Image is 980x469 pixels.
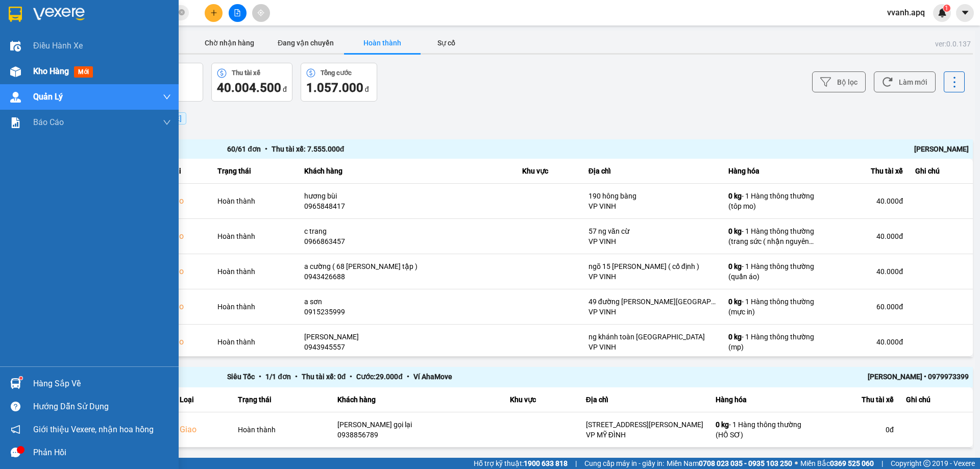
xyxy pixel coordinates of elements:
[304,261,510,271] div: a cường ( 68 [PERSON_NAME] tập )
[211,159,298,184] th: Trạng thái
[598,143,969,155] div: [PERSON_NAME]
[11,425,20,434] span: notification
[589,236,716,246] div: VP VINH
[474,458,568,469] span: Hỗ trợ kỹ thuật:
[291,373,302,381] span: •
[304,226,510,236] div: c trang
[261,145,272,153] span: •
[304,342,510,352] div: 0943945557
[174,387,231,412] th: Loại
[74,66,93,78] span: mới
[163,118,171,127] span: down
[257,9,264,16] span: aim
[298,159,516,184] th: Khách hàng
[255,373,265,381] span: •
[205,4,223,22] button: plus
[504,387,580,412] th: Khu vực
[716,419,805,440] div: - 1 Hàng thông thường (HỒ SƠ)
[403,373,413,381] span: •
[900,387,973,412] th: Ghi chú
[728,261,818,282] div: - 1 Hàng thông thường (quần áo)
[818,425,894,435] div: 0 đ
[234,9,241,16] span: file-add
[337,430,498,440] div: 0938856789
[11,402,20,411] span: question-circle
[306,81,363,95] span: 1.057.000
[10,41,21,52] img: warehouse-icon
[667,458,792,469] span: Miền Nam
[589,297,716,307] div: 49 đường [PERSON_NAME][GEOGRAPHIC_DATA]
[830,302,903,312] div: 60.000 đ
[516,159,582,184] th: Khu vực
[217,231,292,241] div: Hoàn thành
[589,271,716,282] div: VP VINH
[267,33,344,53] button: Đang vận chuyển
[728,226,818,246] div: - 1 Hàng thông thường (trang sức ( nhận nguyên kiện))
[167,265,205,278] div: Giao
[812,71,866,92] button: Bộ lọc
[191,33,267,53] button: Chờ nhận hàng
[232,69,260,77] div: Thu tài xế
[589,332,716,342] div: ng khánh toàn [GEOGRAPHIC_DATA]
[179,9,185,15] span: close-circle
[728,298,742,306] span: 0 kg
[321,69,352,77] div: Tổng cước
[10,66,21,77] img: warehouse-icon
[586,419,703,430] div: [STREET_ADDRESS][PERSON_NAME]
[961,8,970,17] span: caret-down
[180,424,225,436] div: Giao
[879,6,933,19] span: vvanh.apq
[10,117,21,128] img: solution-icon
[421,33,472,53] button: Sự cố
[217,337,292,347] div: Hoàn thành
[830,165,903,177] div: Thu tài xế
[10,378,21,389] img: warehouse-icon
[217,266,292,277] div: Hoàn thành
[943,5,950,12] sup: 1
[783,371,969,384] div: [PERSON_NAME] • 0979973399
[582,159,722,184] th: Địa chỉ
[304,191,510,201] div: hương bùi
[728,192,742,200] span: 0 kg
[33,66,69,76] span: Kho hàng
[167,336,205,348] div: Giao
[10,92,21,103] img: warehouse-icon
[304,236,510,246] div: 0966863457
[830,337,903,347] div: 40.000 đ
[575,458,577,469] span: |
[217,80,287,96] div: đ
[229,4,247,22] button: file-add
[938,8,947,17] img: icon-new-feature
[304,201,510,211] div: 0965848417
[584,458,664,469] span: Cung cấp máy in - giấy in:
[33,90,63,103] span: Quản Lý
[227,143,598,155] div: 60 / 61 đơn Thu tài xế: 7.555.000 đ
[589,261,716,271] div: ngõ 15 [PERSON_NAME] ( cố định )
[167,230,205,242] div: Giao
[728,191,818,211] div: - 1 Hàng thông thường (tôp mo)
[818,393,894,406] div: Thu tài xế
[722,159,824,184] th: Hàng hóa
[830,266,903,277] div: 40.000 đ
[344,33,421,53] button: Hoàn thành
[211,63,292,102] button: Thu tài xế40.004.500 đ
[945,5,948,12] span: 1
[217,196,292,206] div: Hoàn thành
[33,445,171,460] div: Phản hồi
[716,421,729,429] span: 0 kg
[252,4,270,22] button: aim
[699,459,792,467] strong: 0708 023 035 - 0935 103 250
[586,430,703,440] div: VP MỸ ĐÌNH
[11,448,20,457] span: message
[304,297,510,307] div: a sơn
[33,39,83,52] span: Điều hành xe
[956,4,974,22] button: caret-down
[589,201,716,211] div: VP VINH
[728,332,818,352] div: - 1 Hàng thông thường (mp)
[167,301,205,313] div: Giao
[709,387,812,412] th: Hàng hóa
[33,116,64,129] span: Báo cáo
[331,387,504,412] th: Khách hàng
[167,195,205,207] div: Giao
[301,63,377,102] button: Tổng cước1.057.000 đ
